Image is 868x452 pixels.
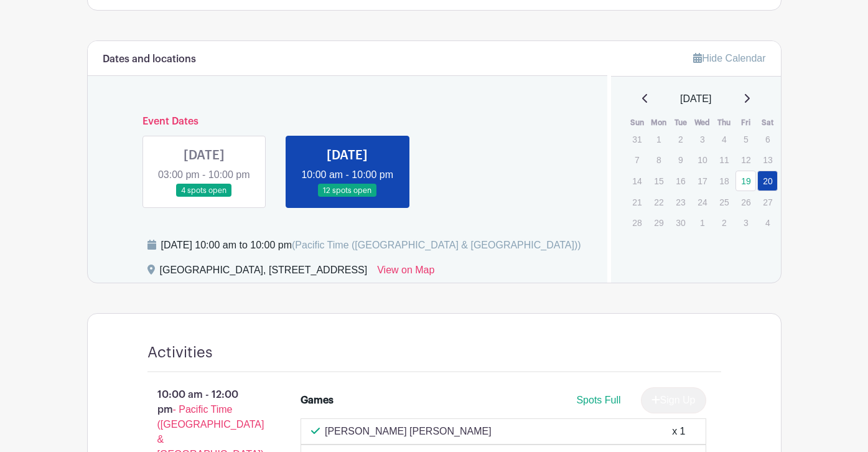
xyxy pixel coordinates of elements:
p: 7 [627,150,647,169]
p: 22 [648,192,669,212]
p: 27 [757,192,778,212]
p: 17 [692,171,712,191]
div: Games [301,393,334,408]
h6: Event Dates [133,116,563,128]
p: 26 [735,192,756,212]
p: 6 [757,129,778,149]
p: 3 [735,213,756,232]
th: Thu [713,116,735,129]
a: 20 [757,171,778,191]
span: Spots Full [576,395,620,405]
p: 12 [735,150,756,169]
th: Sat [757,116,778,129]
p: 13 [757,150,778,169]
span: [DATE] [680,92,711,106]
a: View on Map [377,263,434,283]
p: 10 [692,150,712,169]
p: 18 [714,171,734,191]
p: 29 [648,213,669,232]
p: 24 [692,192,712,212]
p: 4 [714,129,734,149]
p: 21 [627,192,647,212]
p: 28 [627,213,647,232]
p: 11 [714,150,734,169]
a: 19 [735,171,756,191]
a: Hide Calendar [693,53,765,64]
span: (Pacific Time ([GEOGRAPHIC_DATA] & [GEOGRAPHIC_DATA])) [292,240,581,250]
p: 15 [648,171,669,191]
p: 3 [692,129,712,149]
div: [GEOGRAPHIC_DATA], [STREET_ADDRESS] [160,263,368,283]
div: x 1 [672,424,685,439]
h4: Activities [147,344,213,362]
p: 8 [648,150,669,169]
p: 31 [627,129,647,149]
p: 2 [670,129,691,149]
th: Fri [735,116,757,129]
p: 14 [627,171,647,191]
h6: Dates and locations [103,54,196,65]
p: 2 [714,213,734,232]
th: Wed [691,116,713,129]
p: 9 [670,150,691,169]
p: 25 [714,192,734,212]
div: [DATE] 10:00 am to 10:00 pm [161,238,581,253]
p: 16 [670,171,691,191]
p: 5 [735,129,756,149]
p: 4 [757,213,778,232]
p: 1 [692,213,712,232]
th: Tue [670,116,691,129]
th: Mon [648,116,670,129]
p: 23 [670,192,691,212]
p: 1 [648,129,669,149]
p: [PERSON_NAME] [PERSON_NAME] [325,424,492,439]
th: Sun [626,116,648,129]
p: 30 [670,213,691,232]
